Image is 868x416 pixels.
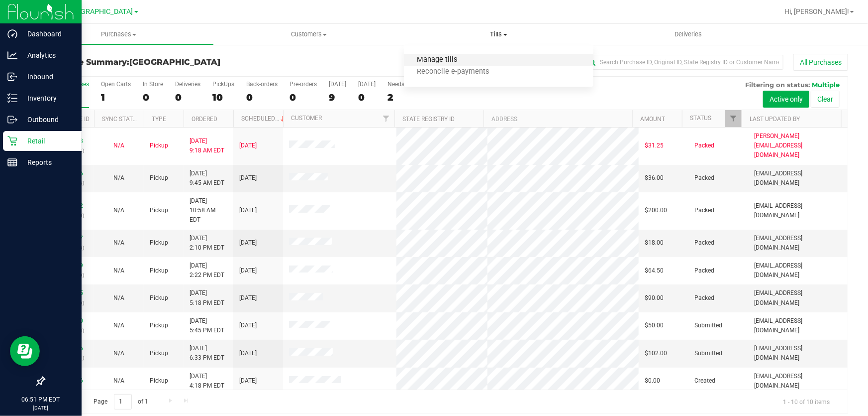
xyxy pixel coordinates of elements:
span: $64.50 [645,266,664,276]
span: [DATE] [239,376,257,386]
a: Ordered [192,116,217,123]
span: $0.00 [645,376,660,386]
span: Not Applicable [113,174,124,181]
span: [DATE] [239,173,257,183]
button: Clear [811,91,840,108]
p: Inventory [17,92,77,104]
span: Customers [214,30,403,39]
button: N/A [113,321,124,330]
span: [DATE] 9:45 AM EDT [190,169,224,188]
button: N/A [113,266,124,276]
span: [GEOGRAPHIC_DATA] [129,57,220,67]
span: Deliveries [662,30,716,39]
button: N/A [113,293,124,303]
button: N/A [113,376,124,386]
span: Tills [404,30,594,39]
button: N/A [113,238,124,248]
span: [DATE] [239,206,257,215]
p: [DATE] [4,404,77,412]
span: Filtering on status: [745,81,810,89]
div: [DATE] [329,81,346,88]
button: N/A [113,206,124,215]
span: [DATE] [239,349,257,358]
span: [DATE] 2:10 PM EDT [190,234,224,253]
div: Back-orders [246,81,278,88]
a: Deliveries [593,24,783,45]
span: [DATE] 5:45 PM EDT [190,316,224,335]
button: N/A [113,349,124,358]
span: [EMAIL_ADDRESS][DOMAIN_NAME] [754,316,842,335]
span: [PERSON_NAME][EMAIL_ADDRESS][DOMAIN_NAME] [754,132,842,160]
iframe: Resource center [10,336,40,366]
div: 1 [101,92,131,103]
div: 0 [358,92,376,103]
span: $31.25 [645,141,664,150]
a: Type [152,116,166,123]
th: Address [483,110,632,128]
a: Purchases [24,24,214,45]
p: Dashboard [17,28,77,40]
span: [EMAIL_ADDRESS][DOMAIN_NAME] [754,372,842,391]
div: Open Carts [101,81,131,88]
div: Pre-orders [289,81,317,88]
span: 1 - 10 of 10 items [775,394,838,409]
span: [DATE] [239,141,257,150]
span: Pickup [150,173,168,183]
span: Not Applicable [113,142,124,149]
p: Inbound [17,71,77,83]
span: Reconcile e-payments [404,68,503,76]
span: Packed [694,141,714,150]
span: [DATE] [239,266,257,276]
span: [DATE] [239,238,257,248]
span: [EMAIL_ADDRESS][DOMAIN_NAME] [754,234,842,253]
div: Needs Review [387,81,424,88]
span: Packed [694,293,714,303]
span: Manage tills [404,56,471,64]
button: All Purchases [793,54,848,71]
span: Pickup [150,141,168,150]
a: Last Updated By [750,116,800,123]
span: Pickup [150,376,168,386]
span: Submitted [694,321,722,330]
div: In Store [143,81,163,88]
p: Retail [17,135,77,147]
div: 9 [329,92,346,103]
div: Deliveries [175,81,200,88]
inline-svg: Inbound [7,72,17,82]
span: Pickup [150,266,168,276]
div: PickUps [212,81,234,88]
a: Filter [378,110,394,127]
inline-svg: Retail [7,136,17,146]
span: Created [694,376,715,386]
div: 0 [289,92,317,103]
span: Not Applicable [113,322,124,329]
span: Pickup [150,321,168,330]
span: [EMAIL_ADDRESS][DOMAIN_NAME] [754,288,842,307]
span: Packed [694,173,714,183]
span: [DATE] 9:18 AM EDT [190,137,224,155]
span: Not Applicable [113,377,124,384]
div: 0 [175,92,200,103]
div: 10 [212,92,234,103]
span: Packed [694,238,714,248]
inline-svg: Inventory [7,93,17,103]
a: Customers [214,24,404,45]
span: Not Applicable [113,294,124,301]
span: [DATE] [239,321,257,330]
div: [DATE] [358,81,376,88]
span: Purchases [24,30,213,39]
span: Not Applicable [113,350,124,357]
span: $102.00 [645,349,667,358]
input: 1 [114,394,132,410]
inline-svg: Reports [7,157,17,167]
span: [EMAIL_ADDRESS][DOMAIN_NAME] [754,201,842,220]
span: [EMAIL_ADDRESS][DOMAIN_NAME] [754,261,842,280]
button: N/A [113,173,124,183]
span: Pickup [150,206,168,215]
span: Pickup [150,293,168,303]
span: $36.00 [645,173,664,183]
span: [GEOGRAPHIC_DATA] [65,7,133,16]
inline-svg: Analytics [7,50,17,60]
span: Hi, [PERSON_NAME]! [784,7,849,15]
span: Pickup [150,349,168,358]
